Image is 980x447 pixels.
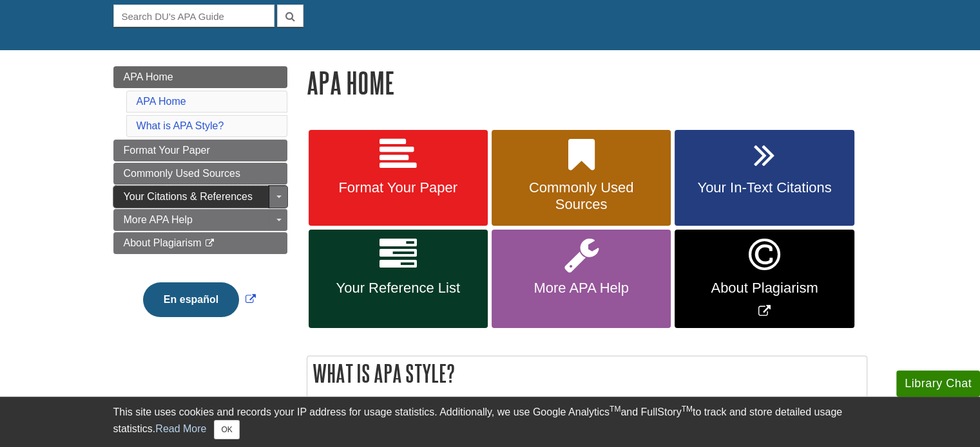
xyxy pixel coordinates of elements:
[896,370,980,397] button: Library Chat
[124,191,253,202] span: Your Citations & References
[113,140,287,161] a: Format Your Paper
[124,71,173,82] span: APA Home
[204,239,215,248] i: This link opens in a new window
[113,232,287,254] a: About Plagiarism
[155,423,206,434] a: Read More
[309,130,488,226] a: Format Your Paper
[124,145,210,156] span: Format Your Paper
[501,280,661,296] span: More APA Help
[492,230,671,328] a: More APA Help
[137,120,224,131] a: What is APA Style?
[684,280,844,296] span: About Plagiarism
[140,294,259,305] a: Link opens in new window
[137,96,186,107] a: APA Home
[309,230,488,328] a: Your Reference List
[682,405,693,414] sup: TM
[318,280,478,296] span: Your Reference List
[214,420,239,439] button: Close
[307,66,867,99] h1: APA Home
[307,356,867,390] h2: What is APA Style?
[113,405,867,439] div: This site uses cookies and records your IP address for usage statistics. Additionally, we use Goo...
[113,66,287,88] a: APA Home
[143,282,239,317] button: En español
[492,130,671,226] a: Commonly Used Sources
[684,179,844,196] span: Your In-Text Citations
[675,230,854,328] a: Link opens in new window
[113,66,287,339] div: Guide Page Menu
[124,237,202,248] span: About Plagiarism
[675,130,854,226] a: Your In-Text Citations
[610,405,620,414] sup: TM
[124,214,193,225] span: More APA Help
[113,5,274,27] input: Search DU's APA Guide
[124,168,240,179] span: Commonly Used Sources
[113,163,287,185] a: Commonly Used Sources
[113,209,287,231] a: More APA Help
[318,179,478,196] span: Format Your Paper
[501,179,661,213] span: Commonly Used Sources
[113,186,287,208] a: Your Citations & References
